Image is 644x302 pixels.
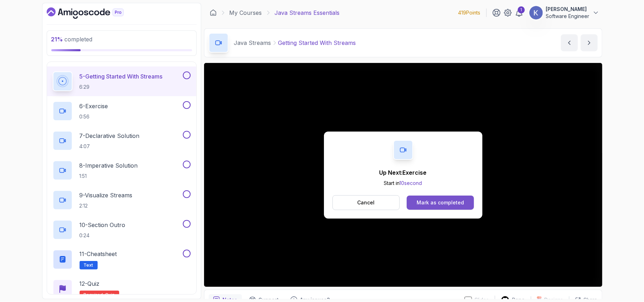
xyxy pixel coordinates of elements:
button: Cancel [332,195,400,210]
a: Dashboard [47,7,140,19]
div: 1 [518,6,525,13]
button: previous content [561,34,578,51]
p: 6 - Exercise [80,102,108,110]
p: 12 - Quiz [80,279,100,288]
span: completed [51,36,93,43]
span: 10 second [400,180,422,186]
span: quiz [105,292,115,298]
a: My Courses [230,8,262,17]
p: Cancel [357,199,375,206]
div: Mark as completed [417,199,464,206]
span: Text [84,262,93,268]
button: 11-CheatsheetText [53,250,191,269]
p: Java Streams Essentials [275,8,340,17]
button: 8-Imperative Solution1:51 [53,161,191,180]
button: 5-Getting Started With Streams6:29 [53,71,191,91]
button: 12-QuizRequired-quiz [53,279,191,299]
span: Required- [84,292,105,298]
a: 1 [515,8,523,17]
p: 0:24 [80,232,126,239]
p: [PERSON_NAME] [546,6,590,13]
p: 5 - Getting Started With Streams [80,72,163,81]
p: 6:29 [80,83,163,91]
p: 4:07 [80,143,140,150]
p: 7 - Declarative Solution [80,132,140,140]
p: Up Next: Exercise [379,168,427,177]
button: Mark as completed [407,196,474,210]
a: Dashboard [210,9,217,16]
p: Java Streams [234,39,271,47]
p: 8 - Imperative Solution [80,161,138,170]
p: Software Engineer [546,13,590,20]
span: 21 % [51,36,63,43]
iframe: 4 - Getting Started With Streams [204,63,602,287]
p: 1:51 [80,173,138,180]
button: 10-Section Outro0:24 [53,220,191,240]
p: 419 Points [458,9,481,16]
button: 6-Exercise0:56 [53,101,191,121]
p: 10 - Section Outro [80,221,126,229]
p: 11 - Cheatsheet [80,250,117,258]
p: 2:12 [80,202,133,209]
p: 9 - Visualize Streams [80,191,133,199]
button: 9-Visualize Streams2:12 [53,190,191,210]
img: user profile image [529,6,543,19]
p: 0:56 [80,113,108,120]
p: Getting Started With Streams [278,39,356,47]
button: next content [581,34,598,51]
button: user profile image[PERSON_NAME]Software Engineer [529,6,599,20]
p: Start in [379,180,427,187]
button: 7-Declarative Solution4:07 [53,131,191,151]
